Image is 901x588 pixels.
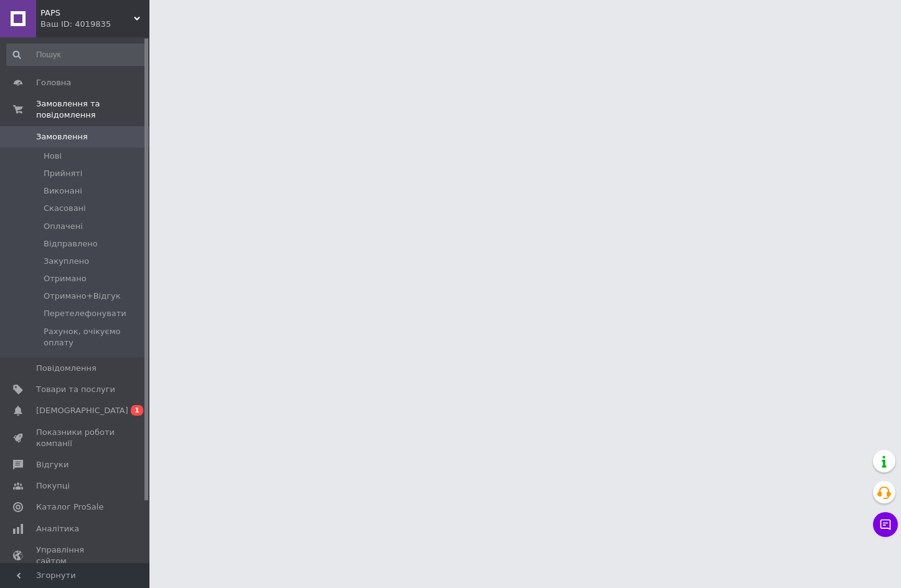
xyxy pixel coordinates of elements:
[36,77,71,88] span: Головна
[40,19,149,30] div: Ваш ID: 4019835
[36,363,97,374] span: Повідомлення
[131,405,143,416] span: 1
[36,384,115,395] span: Товари та послуги
[44,168,82,179] span: Прийняті
[44,256,89,267] span: Закуплено
[44,326,146,348] span: Рахунок, очікуємо оплату
[44,238,98,250] span: Відправлено
[36,98,149,121] span: Замовлення та повідомлення
[44,151,62,162] span: Нові
[36,480,70,492] span: Покупці
[44,273,87,284] span: Отримано
[44,221,83,232] span: Оплачені
[36,459,68,470] span: Відгуки
[40,7,134,19] span: PAPS
[44,203,86,214] span: Скасовані
[36,427,115,449] span: Показники роботи компанії
[6,44,147,66] input: Пошук
[873,512,898,537] button: Чат з покупцем
[44,308,126,319] span: Перетелефонувати
[36,544,115,567] span: Управління сайтом
[36,502,103,513] span: Каталог ProSale
[36,405,128,416] span: [DEMOGRAPHIC_DATA]
[44,185,82,197] span: Виконані
[44,291,121,302] span: Отримано+Відгук
[36,131,88,142] span: Замовлення
[36,523,79,534] span: Аналітика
